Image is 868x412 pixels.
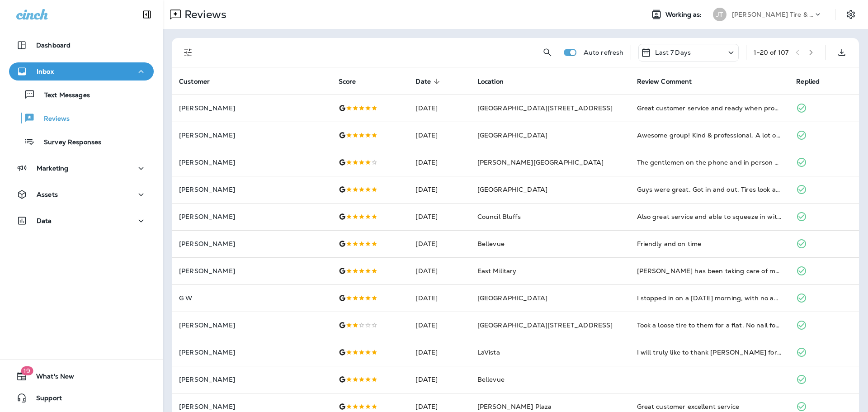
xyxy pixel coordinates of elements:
[637,266,782,275] div: Jensen has been taking care of my vehicles since they opened this location. They are always court...
[477,348,500,356] span: LaVista
[9,109,154,128] button: Reviews
[843,6,859,23] button: Settings
[477,240,505,248] span: Bellevue
[179,349,324,356] p: [PERSON_NAME]
[339,78,356,85] span: Score
[408,95,470,122] td: [DATE]
[27,394,62,405] span: Support
[35,91,90,100] p: Text Messages
[538,43,557,62] button: Search Reviews
[477,78,504,85] span: Location
[637,321,782,330] div: Took a loose tire to them for a flat. No nail found instead said it was a cracked valve stem. Thi...
[9,36,154,54] button: Dashboard
[796,78,820,85] span: Replied
[637,185,782,194] div: Guys were great. Got in and out. Tires look and feel great.
[134,5,160,24] button: Collapse Sidebar
[179,213,324,220] p: [PERSON_NAME]
[637,131,782,140] div: Awesome group! Kind & professional. A lot of times they will get me in without an appointment. Do...
[179,267,324,275] p: [PERSON_NAME]
[9,159,154,177] button: Marketing
[179,322,324,329] p: [PERSON_NAME]
[637,158,782,167] div: The gentlemen on the phone and in person were very helpful and polite. It was done when they said...
[9,212,154,230] button: Data
[408,230,470,257] td: [DATE]
[477,267,517,275] span: East Military
[408,257,470,284] td: [DATE]
[181,8,226,21] p: Reviews
[477,294,547,302] span: [GEOGRAPHIC_DATA]
[637,239,782,248] div: Friendly and on time
[9,132,154,151] button: Survey Responses
[637,348,782,357] div: I will truly like to thank Austin for my tries he is such a awesome person I will recommend go an...
[833,43,851,62] button: Export as CSV
[713,8,726,21] div: JT
[408,203,470,230] td: [DATE]
[637,104,782,113] div: Great customer service and ready when promised
[179,104,324,112] p: [PERSON_NAME]
[637,78,692,85] span: Review Comment
[637,294,782,303] div: I stopped in on a Monday morning, with no appointment, because of a nail in my tire. They had it ...
[9,367,154,385] button: 19What's New
[179,77,222,85] span: Customer
[408,312,470,339] td: [DATE]
[408,149,470,176] td: [DATE]
[637,212,782,221] div: Also great service and able to squeeze in with out an appointment. Don't take my car anywhere else.
[477,131,547,139] span: [GEOGRAPHIC_DATA]
[21,366,33,375] span: 19
[9,185,154,204] button: Assets
[477,375,505,384] span: Bellevue
[179,186,324,193] p: [PERSON_NAME]
[477,321,613,329] span: [GEOGRAPHIC_DATA][STREET_ADDRESS]
[655,49,691,56] p: Last 7 Days
[415,77,443,85] span: Date
[584,49,624,56] p: Auto refresh
[408,284,470,312] td: [DATE]
[179,43,197,62] button: Filters
[35,115,70,123] p: Reviews
[637,402,782,411] div: Great customer excellent service
[37,191,58,198] p: Assets
[477,104,613,112] span: [GEOGRAPHIC_DATA][STREET_ADDRESS]
[339,77,368,85] span: Score
[477,185,547,194] span: [GEOGRAPHIC_DATA]
[477,213,521,221] span: Council Bluffs
[754,49,788,56] div: 1 - 20 of 107
[37,68,54,75] p: Inbox
[35,138,101,147] p: Survey Responses
[9,85,154,104] button: Text Messages
[179,294,324,302] p: G W
[9,62,154,81] button: Inbox
[408,339,470,366] td: [DATE]
[179,240,324,247] p: [PERSON_NAME]
[408,176,470,203] td: [DATE]
[9,389,154,407] button: Support
[179,403,324,410] p: [PERSON_NAME]
[477,158,604,166] span: [PERSON_NAME][GEOGRAPHIC_DATA]
[665,11,704,19] span: Working as:
[36,42,71,49] p: Dashboard
[179,376,324,383] p: [PERSON_NAME]
[796,77,831,85] span: Replied
[408,366,470,393] td: [DATE]
[27,373,74,384] span: What's New
[37,217,52,224] p: Data
[179,159,324,166] p: [PERSON_NAME]
[732,11,813,18] p: [PERSON_NAME] Tire & Auto
[415,78,431,85] span: Date
[179,78,210,85] span: Customer
[477,77,515,85] span: Location
[179,132,324,139] p: [PERSON_NAME]
[637,77,704,85] span: Review Comment
[37,165,68,172] p: Marketing
[477,403,552,411] span: [PERSON_NAME] Plaza
[408,122,470,149] td: [DATE]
